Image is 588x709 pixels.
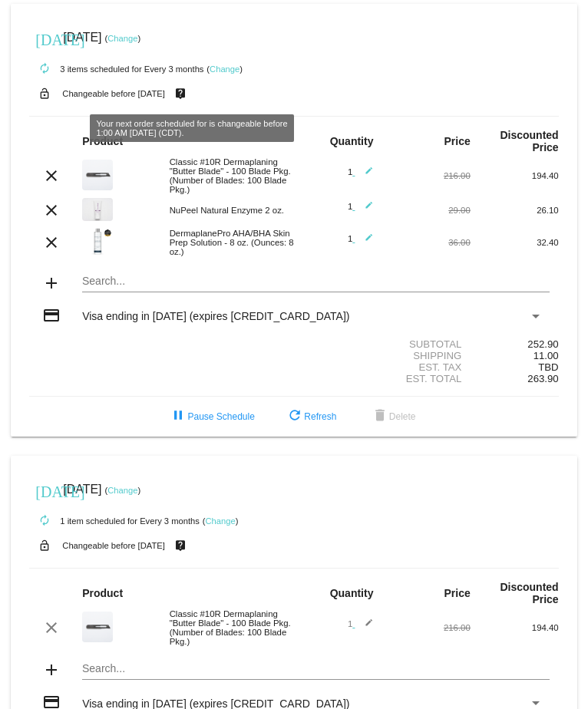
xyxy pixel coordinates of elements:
strong: Quantity [330,587,374,599]
mat-icon: live_help [171,84,190,104]
div: 216.00 [382,623,471,632]
div: 194.40 [471,171,559,180]
mat-icon: add [42,661,61,679]
button: Update [223,257,291,285]
div: NuPeel Natural Enzyme 2 oz. [162,206,294,215]
span: Number of months [223,163,325,176]
mat-icon: lock_open [35,536,54,556]
a: Change [107,486,137,495]
span: Cancel [314,265,348,277]
small: ( ) [104,34,140,43]
div: Classic #10R Dermaplaning "Butter Blade" - 100 Blade Pkg. (Number of Blades: 100 Blade Pkg.) [162,157,294,194]
span: 1 [348,619,374,628]
span: Delete [371,411,416,422]
div: Shipping [294,350,471,361]
strong: Discounted Price [500,581,558,605]
small: ( ) [203,516,239,526]
div: 216.00 [382,171,471,180]
mat-icon: clear [42,618,61,637]
strong: Product [82,135,123,147]
mat-icon: [DATE] [35,29,54,48]
div: 29.00 [382,206,471,215]
span: Visa ending in [DATE] (expires [CREDIT_CARD_DATA]) [82,310,349,322]
mat-icon: clear [42,201,61,219]
span: [DATE] [63,31,101,44]
small: ( ) [104,486,140,495]
button: Cancel [297,257,365,285]
div: Subtotal [294,338,471,350]
mat-select: Select Frequency Type [223,163,362,177]
strong: Price [444,587,471,599]
mat-icon: clear [42,233,61,252]
small: Changeable before [DATE] [62,89,165,98]
mat-icon: delete [371,407,389,426]
mat-icon: autorenew [35,512,54,530]
mat-icon: clear [42,167,61,185]
div: Classic #10R Dermaplaning "Butter Blade" - 100 Blade Pkg. (Number of Blades: 100 Blade Pkg.) [162,609,294,646]
div: 194.40 [471,623,559,632]
mat-select: Select Frequency [223,213,362,227]
span: Refresh [286,411,336,422]
mat-icon: add [42,274,61,292]
mat-icon: edit [355,618,373,637]
img: 58.png [82,612,113,642]
mat-icon: pause [169,407,187,426]
a: Change [107,34,137,43]
div: DermaplanePro AHA/BHA Skin Prep Solution - 8 oz. (Ounces: 8 oz.) [162,229,294,256]
small: 1 item scheduled for Every 3 months [29,516,200,526]
div: Est. Total [294,373,471,384]
img: 58.png [82,160,113,190]
div: 36.00 [382,238,471,247]
span: 11.00 [533,350,559,361]
small: Changeable before [DATE] [62,541,165,550]
a: Change [206,516,236,526]
mat-select: Payment Method [82,310,543,322]
mat-icon: live_help [171,536,190,556]
img: Cart-Images-24.png [82,226,113,257]
img: RenoPhotographer_%C2%A9MarcelloRostagni2018_HeadshotPhotographyReno_IMG_0584.jpg [82,198,113,221]
span: Every 3 months [223,213,309,226]
div: Est. Tax [294,361,471,373]
mat-icon: refresh [286,407,304,426]
mat-icon: credit_card [42,306,61,325]
div: 26.10 [471,206,559,215]
mat-icon: [DATE] [35,481,54,500]
strong: Price [444,135,471,147]
span: 263.90 [527,373,558,384]
div: 32.40 [471,238,559,247]
input: Search... [82,275,550,288]
span: Update [239,265,274,277]
span: TBD [538,361,558,373]
span: [DATE] [63,483,101,496]
mat-icon: lock_open [35,84,54,104]
input: Search... [82,663,550,675]
div: 252.90 [471,338,559,350]
strong: Product [82,587,123,599]
mat-icon: autorenew [35,60,54,78]
h1: Change Frequency [223,108,365,133]
strong: Discounted Price [500,129,558,153]
span: Pause Schedule [169,411,254,422]
small: 3 items scheduled for Every 3 months [29,64,203,74]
